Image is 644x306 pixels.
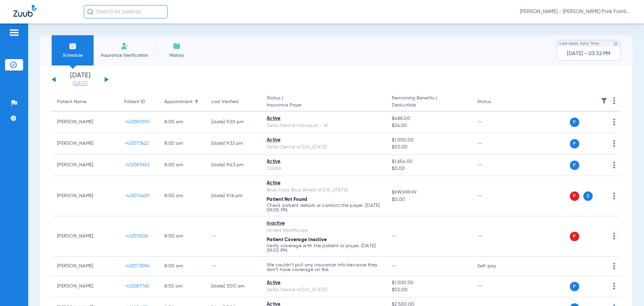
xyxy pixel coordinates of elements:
div: Delta Dental Individual - AI [267,122,381,129]
img: Search Icon [87,9,93,15]
span: -412076124 [124,234,149,238]
td: [PERSON_NAME] [52,276,119,297]
td: [PERSON_NAME] [52,155,119,176]
td: [PERSON_NAME] [52,112,119,133]
td: 8:00 AM [159,176,206,216]
td: -- [472,216,517,257]
a: [DATE] [60,80,100,87]
span: -412073622 [124,141,149,146]
img: group-dot-blue.svg [613,192,615,199]
img: History [173,42,181,50]
div: Last Verified [211,98,256,105]
span: -412081059 [124,120,150,124]
td: [PERSON_NAME] [52,257,119,276]
span: Patient Coverage Inactive [267,237,327,242]
div: Delta Dental of [US_STATE] [267,144,381,151]
div: Blue Cross Blue Shield of [US_STATE] [267,187,381,194]
span: $1,500.00 [392,137,466,144]
span: Patient Not Found [267,197,307,202]
div: Active [267,137,381,144]
td: -- [472,112,517,133]
td: -- [472,176,517,216]
li: [DATE] [60,72,100,87]
span: P [570,118,579,127]
td: -- [206,257,261,276]
img: group-dot-blue.svg [613,162,615,168]
img: Zuub Logo [13,5,37,17]
div: Inactive [267,220,381,227]
span: $0.00 [392,196,466,203]
span: [PERSON_NAME] - [PERSON_NAME] Park Family Dentistry [520,8,631,15]
img: filter.svg [601,97,607,104]
p: Verify coverage with the patient or payer. [DATE] 09:02 PM. [267,244,381,253]
th: Status [472,93,517,112]
td: 8:00 AM [159,112,206,133]
span: P [570,232,579,241]
td: 8:00 AM [159,155,206,176]
span: $50.00 [392,287,466,294]
span: $1,500.00 [392,279,466,287]
img: group-dot-blue.svg [613,97,615,104]
img: hamburger-icon [9,29,19,37]
span: -412073594 [124,264,150,268]
img: group-dot-blue.svg [613,140,615,147]
td: 8:00 AM [159,133,206,155]
span: $0.00 [392,165,466,172]
span: P [570,139,579,148]
span: $999,999.99 [392,189,466,196]
td: [PERSON_NAME] [52,133,119,155]
td: -- [472,155,517,176]
span: History [161,52,193,59]
td: -- [472,276,517,297]
span: $50.00 [392,144,466,151]
td: 8:00 AM [159,257,206,276]
span: Insurance Verification [99,52,151,59]
p: We couldn’t pull any insurance info because they don’t have coverage on file. [267,263,381,272]
td: [PERSON_NAME] [52,176,119,216]
td: [PERSON_NAME] [52,216,119,257]
img: Schedule [69,42,77,50]
td: Self-pay [472,257,517,276]
div: Patient Name [57,98,87,105]
span: -412085652 [124,163,150,167]
span: Deductible [392,102,466,109]
span: S [583,191,593,201]
div: CIGNA [267,165,381,172]
span: P [570,161,579,170]
th: Remaining Benefits | [386,93,472,112]
span: -412087765 [124,284,150,289]
div: Last Verified [211,98,238,105]
th: Status | [261,93,386,112]
p: Check patient details or contact the payer. [DATE] 09:05 PM. [267,203,381,213]
div: Appointment [164,98,201,105]
td: [DATE] 9:20 PM [206,112,261,133]
img: group-dot-blue.svg [613,119,615,125]
td: [DATE] 9:16 PM [206,176,261,216]
img: group-dot-blue.svg [613,263,615,269]
td: -- [206,216,261,257]
div: Delta Dental of [US_STATE] [267,287,381,294]
input: Search for patients [84,5,168,18]
span: P [570,282,579,291]
span: $24.00 [392,122,466,129]
div: Patient ID [124,98,145,105]
div: Active [267,158,381,165]
span: [DATE] - 03:32 PM [567,50,610,57]
span: -412074401 [124,193,150,198]
span: -- [392,264,397,268]
span: Last Appt. Sync Time: [559,40,600,47]
span: $488.00 [392,115,466,122]
div: United Healthcare [267,227,381,234]
td: [DATE] 3:00 AM [206,276,261,297]
div: Patient Name [57,98,113,105]
td: -- [472,133,517,155]
img: group-dot-blue.svg [613,233,615,239]
div: Patient ID [124,98,154,105]
td: 8:00 AM [159,216,206,257]
td: 8:50 AM [159,276,206,297]
td: [DATE] 9:43 PM [206,155,261,176]
span: -- [392,234,397,238]
div: Appointment [164,98,193,105]
span: Insurance Payer [267,102,381,109]
div: Active [267,279,381,287]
